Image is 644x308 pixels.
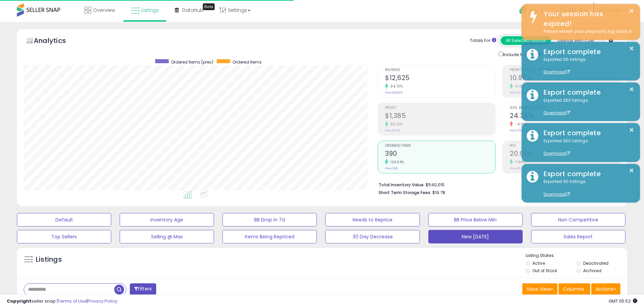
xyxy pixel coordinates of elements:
span: Columns [563,286,584,292]
b: Short Term Storage Fees: [379,190,431,195]
h5: Analytics [34,36,79,47]
button: Sales Report [531,230,625,243]
button: Default [17,213,111,227]
button: Selling @ Max [120,230,214,243]
i: Get Help [519,6,527,15]
small: Prev: 166 [385,166,398,170]
span: $19.78 [432,189,445,196]
button: × [629,7,634,15]
button: Needs to Reprice [325,213,420,227]
h2: $12,625 [385,74,495,83]
a: Download [544,191,570,197]
small: 84.73% [388,84,403,89]
h2: 390 [385,150,495,159]
small: Prev: 19.25% [510,166,527,170]
div: Totals For [470,38,496,44]
a: Download [544,150,570,156]
li: $540,015 [379,180,615,188]
div: Your session has expired! [539,9,635,28]
button: BB Drop in 7d [222,213,317,227]
button: Listings With Cost [551,36,601,45]
div: Export complete [539,88,635,97]
label: Out of Stock [532,268,557,274]
button: 30 Day Decrease [325,230,420,243]
label: Deactivated [583,260,609,266]
h2: 10.97% [510,74,620,83]
div: Export complete [539,47,635,57]
span: Profit [385,106,495,110]
div: Exported 330 listings. [539,97,635,116]
h2: $1,385 [385,112,495,121]
button: BB Price Below Min [428,213,523,227]
div: Exported 60 listings. [539,179,635,197]
small: 0.18% [513,84,525,89]
h2: 20.69% [510,150,620,159]
a: Privacy Policy [88,298,117,304]
h5: Listings [36,255,62,264]
button: Filters [130,283,156,295]
small: 85.12% [388,122,403,127]
span: Ordered Items [385,144,495,148]
small: -4.10% [513,122,527,127]
button: Inventory Age [120,213,214,227]
b: Total Inventory Value: [379,182,425,188]
button: × [629,85,634,94]
a: Help [514,1,550,22]
label: Active [532,260,545,266]
small: 7.48% [513,160,525,165]
button: All Selected Listings [501,36,551,45]
small: Prev: 25.39% [510,128,528,133]
a: Terms of Use [58,298,87,304]
div: Export complete [539,169,635,179]
div: Exported 330 listings. [539,138,635,157]
span: Overview [93,7,115,14]
div: Tooltip anchor [203,3,215,10]
p: Listing States: [526,253,627,259]
button: Save View [522,283,557,295]
small: Prev: $6,835 [385,91,403,95]
span: Ordered Items (prev) [171,59,213,65]
span: Ordered Items [233,59,262,65]
button: Items Being Repriced [222,230,317,243]
span: Profit [PERSON_NAME] [510,68,620,72]
span: 2025-08-18 05:52 GMT [609,298,637,304]
span: ROI [510,144,620,148]
a: Download [544,110,570,116]
button: Non Competitive [531,213,625,227]
small: Prev: 10.95% [510,91,527,95]
button: Top Sellers [17,230,111,243]
div: Exported 60 listings. [539,56,635,75]
span: Avg. Buybox Share [510,106,620,110]
span: Revenue [385,68,495,72]
div: Please refresh your page and log back in [539,28,635,35]
button: New [DATE] [428,230,523,243]
button: × [629,126,634,134]
a: Download [544,69,570,75]
div: seller snap | | [7,298,117,305]
button: Columns [558,283,590,295]
button: × [629,166,634,175]
span: DataHub [182,7,204,14]
button: Actions [591,283,620,295]
h2: 24.35% [510,112,620,121]
small: 134.94% [388,160,404,165]
label: Archived [583,268,601,274]
div: Export complete [539,128,635,138]
span: Listings [141,7,159,14]
button: × [629,44,634,53]
strong: Copyright [7,298,31,304]
small: Prev: $748 [385,128,400,133]
div: Include Returns [494,50,549,58]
